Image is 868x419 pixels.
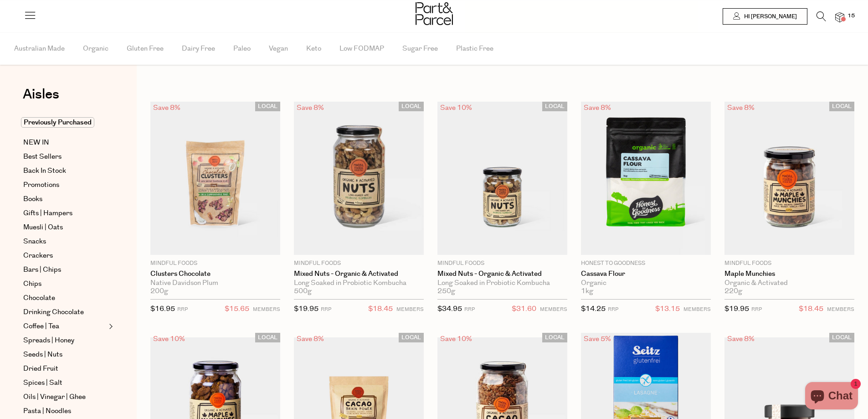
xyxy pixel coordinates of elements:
a: Mixed Nuts - Organic & Activated [437,270,567,278]
p: Honest to Goodness [581,259,711,268]
span: Back In Stock [23,166,66,176]
span: Books [23,194,42,205]
a: Promotions [23,180,106,191]
p: Mindful Foods [724,259,854,268]
span: Keto [306,33,321,65]
a: Clusters Chocolate [150,270,280,278]
small: RRP [177,306,188,313]
span: Seeds | Nuts [23,349,62,360]
small: MEMBERS [253,306,280,313]
span: Crackers [23,250,53,261]
span: $18.45 [799,303,823,315]
a: Seeds | Nuts [23,349,106,360]
small: RRP [464,306,475,313]
span: Promotions [23,180,59,191]
div: Save 8% [581,102,614,114]
span: Sugar Free [402,33,438,65]
img: Clusters Chocolate [150,102,280,255]
img: Cassava Flour [581,102,711,255]
a: Chips [23,279,106,290]
span: 1kg [581,287,593,295]
span: 250g [437,287,455,295]
span: Snacks [23,236,46,247]
span: Gifts | Hampers [23,208,72,219]
span: LOCAL [542,333,567,342]
p: Mindful Foods [294,259,424,268]
img: Maple Munchies [724,102,854,255]
small: MEMBERS [827,306,854,313]
a: Crackers [23,250,106,261]
span: Vegan [269,33,288,65]
div: Long Soaked in Probiotic Kombucha [294,279,424,287]
span: 15 [845,12,857,20]
small: RRP [321,306,331,313]
span: Spreads | Honey [23,335,74,346]
span: Aisles [23,84,59,104]
div: Native Davidson Plum [150,279,280,287]
div: Save 8% [294,333,327,345]
span: LOCAL [829,333,854,342]
span: $34.95 [437,304,462,314]
span: Plastic Free [456,33,493,65]
a: Hi [PERSON_NAME] [723,8,807,25]
span: Australian Made [14,33,65,65]
inbox-online-store-chat: Shopify online store chat [802,382,861,412]
a: Back In Stock [23,166,106,176]
span: LOCAL [399,333,424,342]
a: Spreads | Honey [23,335,106,346]
div: Save 5% [581,333,614,345]
div: Save 10% [150,333,188,345]
span: $15.65 [225,303,249,315]
span: LOCAL [255,102,280,111]
span: Chips [23,279,41,290]
span: Best Sellers [23,151,62,162]
a: Mixed Nuts - Organic & Activated [294,270,424,278]
div: Save 10% [437,102,475,114]
span: Dairy Free [182,33,215,65]
a: Aisles [23,88,59,110]
p: Mindful Foods [150,259,280,268]
small: MEMBERS [540,306,567,313]
span: Organic [83,33,108,65]
span: $16.95 [150,304,175,314]
a: Maple Munchies [724,270,854,278]
span: Coffee | Tea [23,321,59,332]
div: Save 8% [724,102,757,114]
small: RRP [751,306,762,313]
a: Best Sellers [23,151,106,162]
span: LOCAL [255,333,280,342]
a: Chocolate [23,293,106,304]
span: Dried Fruit [23,363,58,374]
span: 200g [150,287,168,295]
img: Mixed Nuts - Organic & Activated [437,102,567,255]
a: Books [23,194,106,205]
a: 15 [835,12,844,22]
button: Expand/Collapse Coffee | Tea [107,321,113,332]
span: Chocolate [23,293,55,304]
div: Organic & Activated [724,279,854,287]
span: $19.95 [724,304,749,314]
span: Gluten Free [127,33,164,65]
span: Previously Purchased [21,117,94,128]
img: Part&Parcel [416,2,453,25]
span: Paleo [233,33,251,65]
p: Mindful Foods [437,259,567,268]
a: Muesli | Oats [23,222,106,233]
a: Spices | Salt [23,378,106,388]
span: Hi [PERSON_NAME] [742,13,797,21]
span: Muesli | Oats [23,222,63,233]
small: RRP [608,306,618,313]
span: LOCAL [399,102,424,111]
div: Save 8% [724,333,757,345]
span: NEW IN [23,137,49,148]
span: Drinking Chocolate [23,307,84,318]
span: Oils | Vinegar | Ghee [23,392,86,403]
div: Save 8% [294,102,327,114]
span: Spices | Salt [23,378,62,388]
span: Bars | Chips [23,264,61,275]
a: Gifts | Hampers [23,208,106,219]
div: Save 10% [437,333,475,345]
span: Low FODMAP [339,33,384,65]
span: Pasta | Noodles [23,406,71,417]
span: LOCAL [829,102,854,111]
